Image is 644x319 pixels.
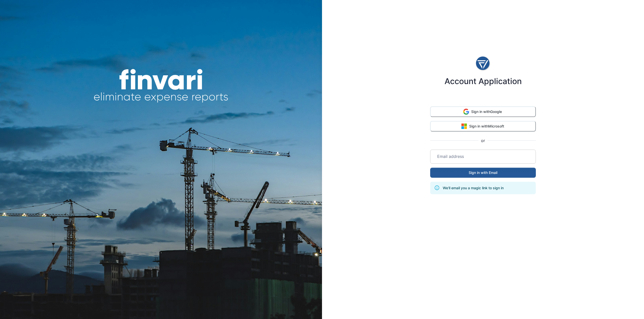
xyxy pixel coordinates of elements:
[430,168,536,178] button: Sign in with Email
[94,69,228,103] img: finvari headline
[443,183,504,193] div: We'll email you a magic link to sign in
[430,106,536,117] button: Sign in withGoogle
[430,121,536,132] button: Sign in withMicrosoft
[445,77,522,86] h4: Account Application
[475,54,491,73] img: logo
[478,138,487,144] span: or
